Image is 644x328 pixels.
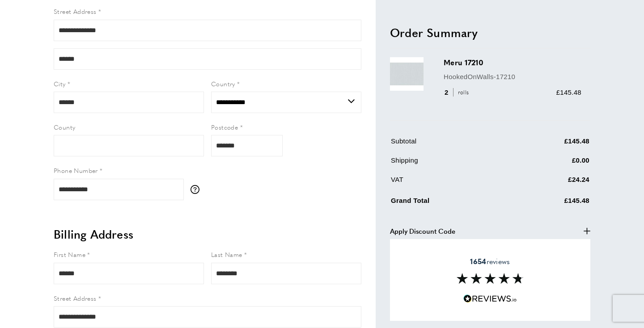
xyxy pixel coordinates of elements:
span: First Name [54,250,85,259]
td: Subtotal [391,135,511,153]
strong: 1654 [470,256,486,266]
td: Grand Total [391,193,511,212]
span: Apply Discount Code [390,225,455,236]
img: Meru 17210 [390,57,424,91]
div: 2 [444,87,472,97]
h2: Order Summary [390,24,590,40]
button: More information [191,185,204,194]
td: Shipping [391,155,511,172]
td: £24.24 [512,174,590,191]
span: Phone Number [54,166,98,175]
td: £145.48 [512,193,590,212]
span: rolls [453,88,471,97]
span: Street Address [54,7,97,16]
span: Country [211,79,235,88]
img: Reviews.io 5 stars [463,294,517,303]
span: Postcode [211,122,238,131]
td: £145.48 [512,135,590,153]
p: HookedOnWalls-17210 [444,71,581,82]
span: £145.48 [556,88,581,96]
img: Reviews section [457,273,524,284]
td: £0.00 [512,155,590,172]
span: City [54,79,66,88]
span: reviews [470,257,510,265]
span: Last Name [211,250,242,259]
span: Street Address [54,294,97,303]
td: VAT [391,174,511,191]
h2: Billing Address [54,226,361,242]
h3: Meru 17210 [444,57,581,67]
span: County [54,122,75,131]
